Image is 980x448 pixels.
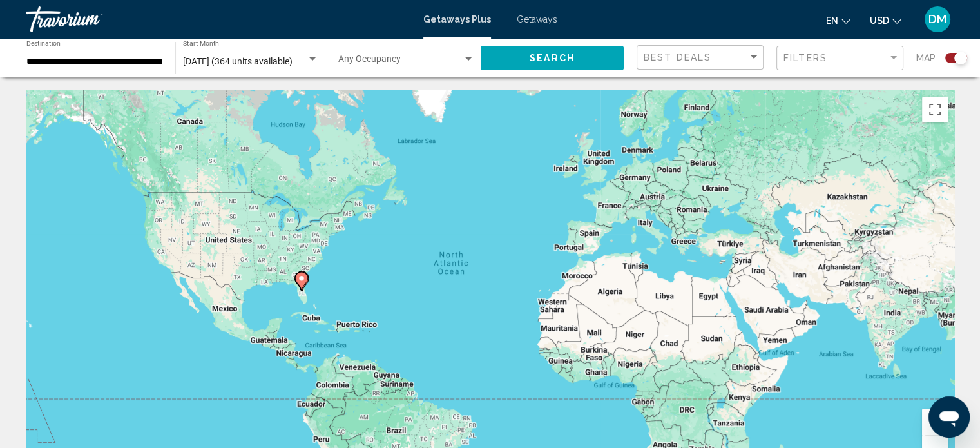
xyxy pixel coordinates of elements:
iframe: Button to launch messaging window [928,396,970,438]
mat-select: Sort by [644,52,760,63]
button: Search [481,46,624,70]
span: Search [530,54,575,64]
button: Toggle fullscreen view [922,97,948,122]
span: Filters [783,53,827,63]
span: Best Deals [644,52,711,63]
span: [DATE] (364 units available) [183,56,293,66]
button: Change language [826,11,850,30]
a: Getaways [517,14,557,24]
button: Filter [776,45,903,72]
button: Change currency [870,11,901,30]
button: Zoom in [922,409,948,435]
span: Map [916,49,936,67]
button: User Menu [921,6,954,33]
span: USD [870,15,889,26]
a: Getaways Plus [423,14,491,24]
span: en [826,15,838,26]
span: DM [928,13,946,26]
a: Travorium [26,6,410,32]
